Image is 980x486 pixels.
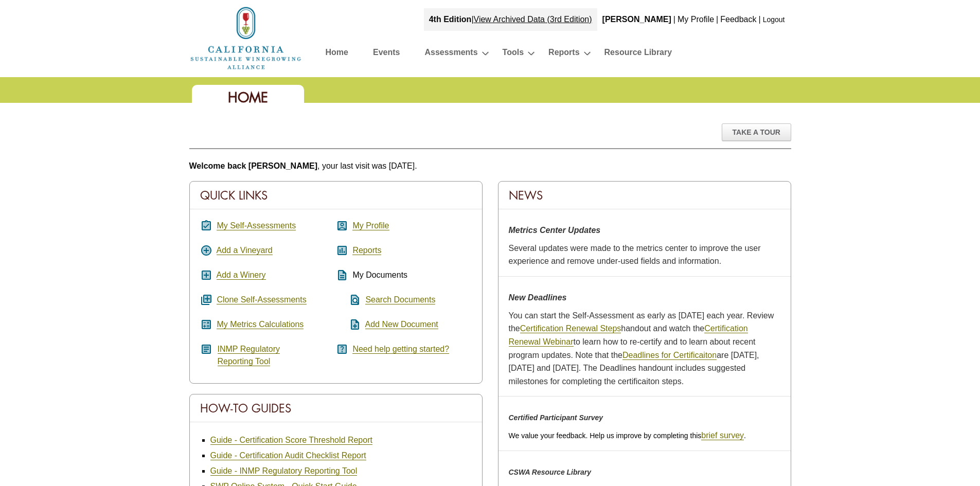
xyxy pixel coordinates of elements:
a: Home [326,45,348,63]
a: Reports [352,246,381,255]
i: calculate [200,318,212,331]
a: Clone Self-Assessments [217,295,306,304]
i: description [336,269,348,281]
strong: Metrics Center Updates [509,226,601,235]
div: | [715,8,719,31]
a: Search Documents [365,295,435,304]
p: You can start the Self-Assessment as early as [DATE] each year. Review the handout and watch the ... [509,309,780,388]
span: Several updates were made to the metrics center to improve the user experience and remove under-u... [509,244,761,266]
a: Home [189,33,302,42]
em: CSWA Resource Library [509,468,592,476]
a: Certification Renewal Steps [520,324,621,333]
a: Tools [503,45,524,63]
a: brief survey [701,431,744,440]
span: We value your feedback. Help us improve by completing this . [509,431,746,440]
a: Resource Library [604,45,672,63]
img: logo_cswa2x.png [189,5,302,71]
a: My Profile [678,15,714,24]
a: Reports [548,45,579,63]
a: Guide - INMP Regulatory Reporting Tool [210,466,358,476]
a: Logout [763,15,785,24]
a: Events [373,45,400,63]
span: Home [228,88,268,106]
span: My Documents [352,271,407,279]
i: article [200,343,212,355]
a: Certification Renewal Webinar [509,324,748,347]
div: | [758,8,762,31]
a: Feedback [720,15,756,24]
div: | [424,8,597,31]
i: help_center [336,343,348,355]
div: Take A Tour [722,123,791,141]
i: note_add [336,318,361,331]
a: Guide - Certification Audit Checklist Report [210,451,366,460]
a: My Profile [352,221,389,230]
i: add_circle [200,244,212,257]
div: Quick Links [190,182,482,209]
em: Certified Participant Survey [509,413,603,422]
a: Add a Vineyard [217,246,273,255]
b: [PERSON_NAME] [602,15,671,24]
div: How-To Guides [190,394,482,422]
a: Need help getting started? [352,345,449,354]
strong: 4th Edition [429,15,472,24]
i: queue [200,294,212,306]
a: My Self-Assessments [217,221,296,230]
i: assessment [336,244,348,257]
strong: New Deadlines [509,293,567,302]
p: , your last visit was [DATE]. [189,159,791,173]
a: My Metrics Calculations [217,320,304,329]
a: INMP RegulatoryReporting Tool [218,345,280,366]
a: Guide - Certification Score Threshold Report [210,436,372,445]
a: Add New Document [365,320,438,329]
a: Assessments [424,45,477,63]
i: account_box [336,220,348,232]
b: Welcome back [PERSON_NAME] [189,161,318,170]
i: find_in_page [336,294,361,306]
a: View Archived Data (3rd Edition) [474,15,592,24]
div: | [672,8,676,31]
i: assignment_turned_in [200,220,212,232]
a: Add a Winery [217,271,266,280]
i: add_box [200,269,212,281]
a: Deadlines for Certificaiton [622,351,717,360]
div: News [498,182,791,209]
